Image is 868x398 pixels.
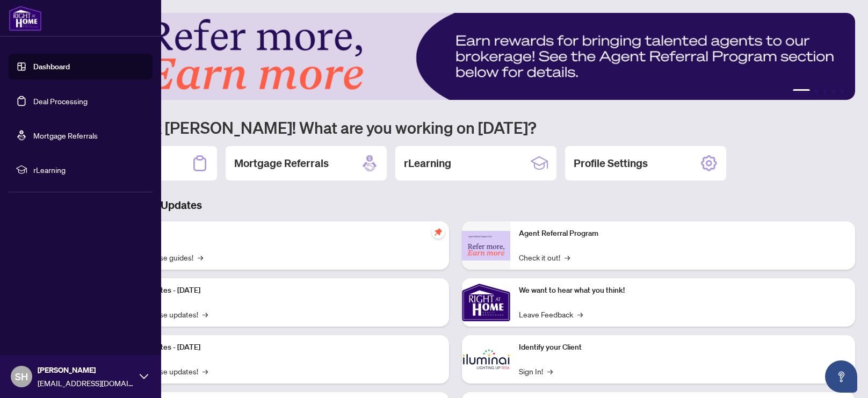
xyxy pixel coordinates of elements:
[38,364,134,376] span: [PERSON_NAME]
[547,365,553,377] span: →
[519,228,847,240] p: Agent Referral Program
[113,285,440,296] p: Platform Updates - [DATE]
[840,89,844,93] button: 5
[565,251,570,263] span: →
[831,89,836,93] button: 4
[574,156,648,171] h2: Profile Settings
[202,308,208,320] span: →
[33,62,70,71] a: Dashboard
[56,117,855,138] h1: Welcome back [PERSON_NAME]! What are you working on [DATE]?
[462,231,510,260] img: Agent Referral Program
[519,285,847,296] p: We want to hear what you think!
[519,308,583,320] a: Leave Feedback→
[202,365,208,377] span: →
[33,164,145,176] span: rLearning
[113,342,440,353] p: Platform Updates - [DATE]
[462,335,510,383] img: Identify your Client
[9,5,42,31] img: logo
[519,342,847,353] p: Identify your Client
[404,156,451,171] h2: rLearning
[113,228,440,240] p: Self-Help
[33,96,88,106] a: Deal Processing
[56,198,855,213] h3: Brokerage & Industry Updates
[15,369,28,384] span: SH
[519,251,570,263] a: Check it out!→
[519,365,553,377] a: Sign In!→
[198,251,203,263] span: →
[825,360,857,393] button: Open asap
[38,377,134,389] span: [EMAIL_ADDRESS][DOMAIN_NAME]
[462,278,510,327] img: We want to hear what you think!
[823,89,827,93] button: 3
[234,156,329,171] h2: Mortgage Referrals
[814,89,819,93] button: 2
[793,89,810,93] button: 1
[577,308,583,320] span: →
[56,13,855,100] img: Slide 0
[432,226,445,238] span: pushpin
[33,131,98,140] a: Mortgage Referrals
